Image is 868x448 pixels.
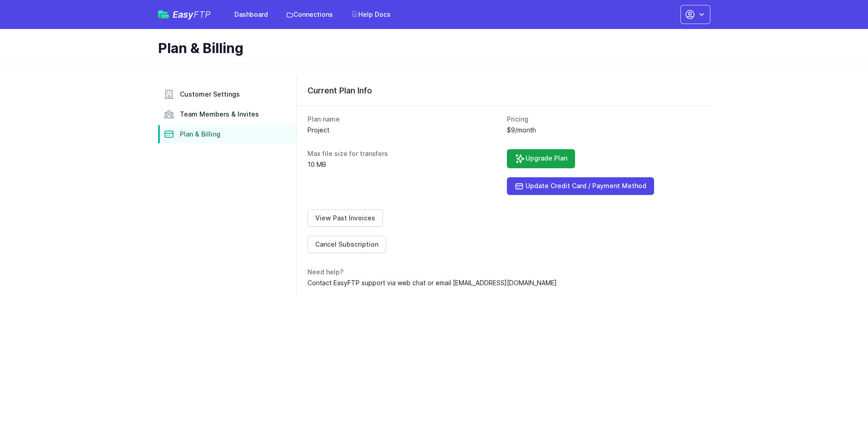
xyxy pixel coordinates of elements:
[308,268,699,277] dt: Need help?
[507,115,699,124] dt: Pricing
[180,90,240,99] span: Customer Settings
[308,236,386,253] a: Cancel Subscription
[180,110,259,119] span: Team Members & Invites
[180,130,220,139] span: Plan & Billing
[158,40,703,56] h1: Plan & Billing
[308,85,699,96] h3: Current Plan Info
[507,126,699,135] dd: $9/month
[281,6,338,23] a: Connections
[308,160,500,169] dd: 10 MB
[158,10,169,19] img: easyftp_logo.png
[158,10,211,19] a: EasyFTP
[158,125,296,143] a: Plan & Billing
[308,278,699,287] dd: Contact EasyFTP support via web chat or email [EMAIL_ADDRESS][DOMAIN_NAME]
[158,105,296,123] a: Team Members & Invites
[173,10,211,19] span: Easy
[308,115,500,124] dt: Plan name
[308,126,500,135] dd: Project
[507,177,654,195] a: Update Credit Card / Payment Method
[229,6,273,23] a: Dashboard
[158,85,296,103] a: Customer Settings
[507,149,575,168] a: Upgrade Plan
[346,6,396,23] a: Help Docs
[308,209,383,227] a: View Past Invoices
[193,9,211,20] span: FTP
[308,149,500,158] dt: Max file size for transfers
